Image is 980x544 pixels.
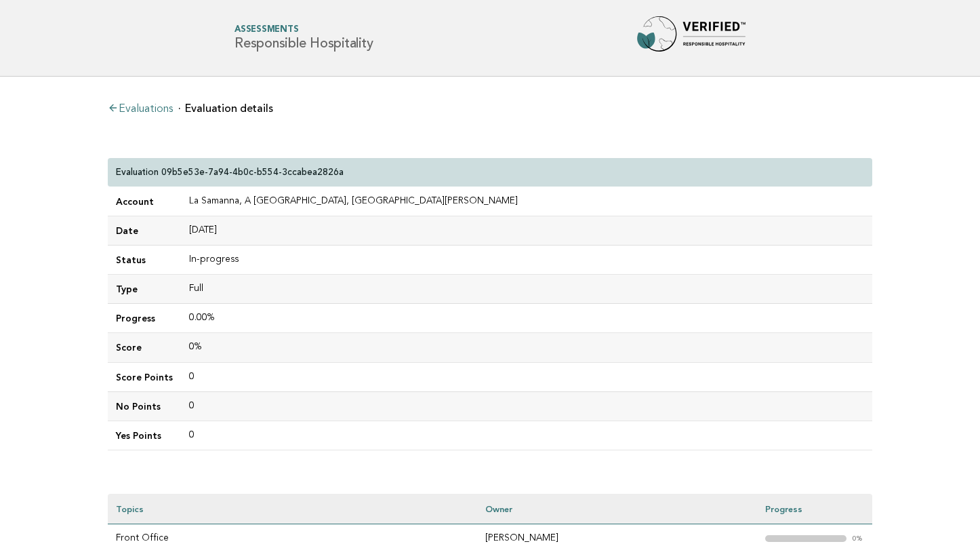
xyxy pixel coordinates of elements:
[108,304,181,333] td: Progress
[108,391,181,421] td: No Points
[181,216,872,246] td: [DATE]
[234,26,373,35] span: Assessments
[757,494,872,524] th: Progress
[181,246,872,275] td: In-progress
[108,104,173,115] a: Evaluations
[181,421,872,450] td: 0
[108,187,181,216] td: Account
[178,103,273,114] li: Evaluation details
[181,333,872,362] td: 0%
[108,362,181,391] td: Score Points
[108,246,181,275] td: Status
[181,275,872,304] td: Full
[234,26,373,51] h1: Responsible Hospitality
[108,275,181,304] td: Type
[637,16,746,60] img: Forbes Travel Guide
[108,333,181,362] td: Score
[852,535,864,543] em: 0%
[477,494,757,524] th: Owner
[181,362,872,391] td: 0
[181,391,872,421] td: 0
[108,216,181,246] td: Date
[116,166,344,178] p: Evaluation 09b5e53e-7a94-4b0c-b554-3ccabea2826a
[108,494,477,524] th: Topics
[108,421,181,450] td: Yes Points
[181,187,872,216] td: La Samanna, A [GEOGRAPHIC_DATA], [GEOGRAPHIC_DATA][PERSON_NAME]
[181,304,872,333] td: 0.00%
